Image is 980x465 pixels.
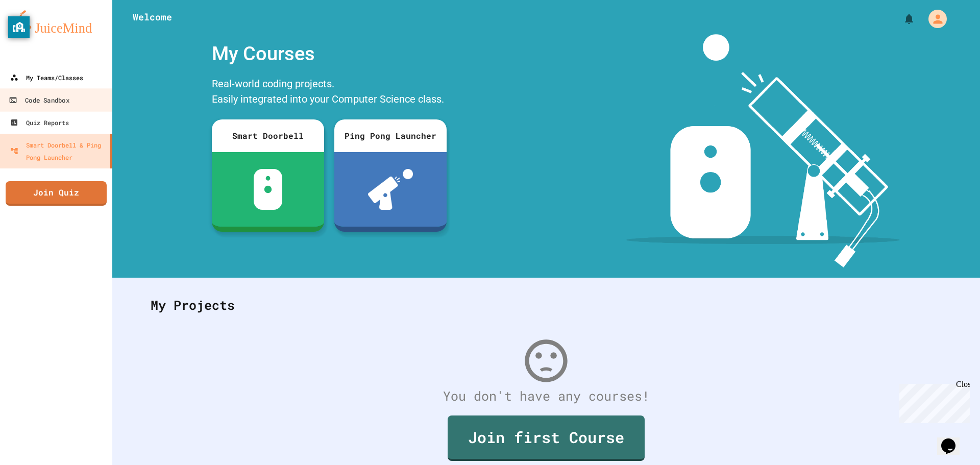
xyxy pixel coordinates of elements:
[448,415,645,461] a: Join first Course
[254,169,283,210] img: sdb-white.svg
[6,181,107,206] a: Join Quiz
[368,169,413,210] img: ppl-with-ball.png
[937,424,970,455] iframe: chat widget
[4,4,70,65] div: Chat with us now!Close
[10,139,106,163] div: Smart Doorbell & Ping Pong Launcher
[884,10,918,28] div: My Notifications
[334,119,447,152] div: Ping Pong Launcher
[207,74,452,112] div: Real-world coding projects. Easily integrated into your Computer Science class.
[626,34,900,267] img: banner-image-my-projects.png
[140,285,952,325] div: My Projects
[10,71,83,84] div: My Teams/Classes
[918,7,949,31] div: My Account
[207,34,452,74] div: My Courses
[9,94,69,107] div: Code Sandbox
[895,380,970,423] iframe: chat widget
[140,386,952,406] div: You don't have any courses!
[10,10,102,37] img: logo-orange.svg
[8,16,30,38] button: privacy banner
[212,119,324,152] div: Smart Doorbell
[10,116,69,129] div: Quiz Reports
